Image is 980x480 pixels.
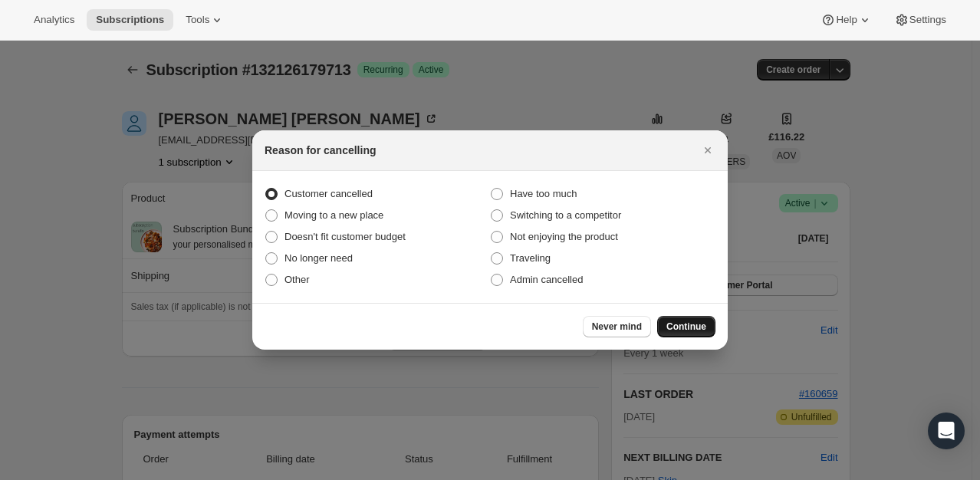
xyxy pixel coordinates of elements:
span: Have too much [510,188,577,199]
span: Analytics [34,14,74,26]
button: Subscriptions [87,9,173,31]
button: Never mind [583,316,651,337]
span: Doesn't fit customer budget [284,231,406,242]
button: Analytics [25,9,84,31]
span: No longer need [284,252,353,264]
button: Close [697,140,719,161]
span: Continue [666,321,706,333]
span: Customer cancelled [284,188,373,199]
span: Admin cancelled [510,274,583,285]
span: Other [284,274,310,285]
h2: Reason for cancelling [265,143,376,158]
span: Traveling [510,252,551,264]
span: Settings [909,14,946,26]
button: Tools [176,9,234,31]
button: Help [811,9,881,31]
span: Subscriptions [96,14,164,26]
span: Never mind [592,321,642,333]
span: Help [836,14,857,26]
span: Moving to a new place [284,209,383,221]
div: Open Intercom Messenger [928,413,965,449]
span: Tools [186,14,209,26]
button: Continue [657,316,715,337]
span: Switching to a competitor [510,209,621,221]
span: Not enjoying the product [510,231,618,242]
button: Settings [885,9,955,31]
